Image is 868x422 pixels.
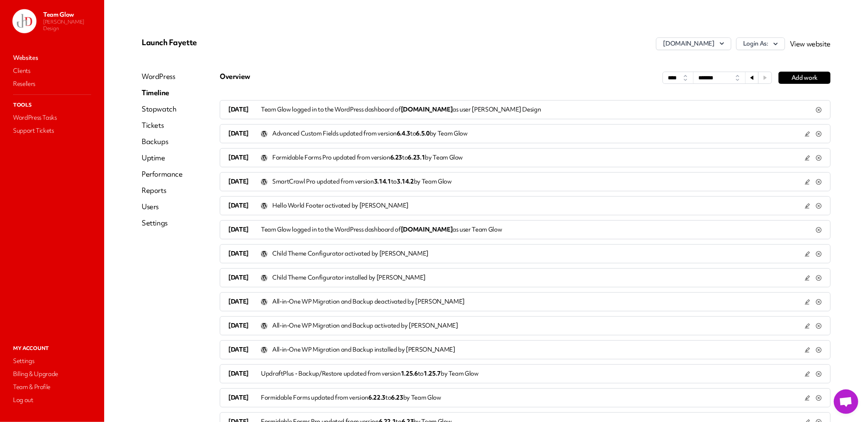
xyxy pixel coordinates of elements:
b: 3.14.2 [397,177,414,186]
a: Users [142,202,183,212]
a: WordPress [142,72,183,81]
p: Child Theme Configurator installed by [PERSON_NAME] [272,273,426,282]
p: [DATE] [228,394,261,402]
p: [DATE] [228,129,261,138]
a: Resellers [11,78,93,90]
b: 6.22.3 [368,394,385,402]
p: Team Glow logged in to the WordPress dashboard of as user Team Glow [261,225,502,234]
button: Add work [778,72,831,84]
p: [DATE] [228,370,261,378]
b: 6.4.3 [397,129,410,138]
a: Reports [142,186,183,195]
a: Open chat [834,389,858,414]
p: Formidable Forms updated from version to by Team Glow [261,394,441,402]
a: WordPress Tasks [11,112,93,123]
p: [DATE] [228,273,261,282]
p: Team Glow [43,11,98,19]
a: Clients [11,65,93,77]
b: 6.23 [390,153,402,162]
a: Settings [11,355,93,367]
span: Overview [220,72,250,84]
a: Backups [142,137,183,146]
b: 6.23.1 [408,153,425,162]
b: 1.25.7 [424,370,441,378]
b: 1.25.6 [401,370,418,378]
p: My Account [11,343,93,354]
p: [DATE] [228,321,261,330]
p: All-in-One WP Migration and Backup deactivated by [PERSON_NAME] [272,297,465,306]
b: 3.14.1 [374,177,391,186]
a: Stopwatch [142,104,183,114]
p: [DATE] [228,177,261,186]
p: [PERSON_NAME] Design [43,19,98,32]
a: Uptime [142,153,183,163]
a: Websites [11,52,93,63]
p: [DATE] [228,201,261,210]
button: [DOMAIN_NAME] [656,37,731,50]
b: [DOMAIN_NAME] [401,105,453,114]
a: Team & Profile [11,381,93,393]
button: Login As: [736,37,785,50]
p: [DATE] [228,225,261,234]
a: View website [790,39,831,48]
p: All-in-One WP Migration and Backup activated by [PERSON_NAME] [272,321,458,330]
p: UpdraftPlus - Backup/Restore updated from version to by Team Glow [261,370,479,378]
p: [DATE] [228,105,261,114]
p: [DATE] [228,153,261,162]
p: [DATE] [228,345,261,354]
p: Tools [11,100,93,110]
p: All-in-One WP Migration and Backup installed by [PERSON_NAME] [272,345,455,354]
a: Settings [142,218,183,228]
p: [DATE] [228,297,261,306]
p: Advanced Custom Fields updated from version to by Team Glow [272,129,468,138]
a: Support Tickets [11,125,93,136]
a: Tickets [142,120,183,130]
p: Hello World Footer activated by [PERSON_NAME] [272,201,409,210]
b: 6.5.0 [416,129,430,138]
a: Log out [11,394,93,406]
p: Child Theme Configurator activated by [PERSON_NAME] [272,249,429,258]
p: Formidable Forms Pro updated from version to by Team Glow [272,153,463,162]
a: Billing & Upgrade [11,368,93,380]
a: Timeline [142,88,183,98]
p: [DATE] [228,249,261,258]
p: SmartCrawl Pro updated from version to by Team Glow [272,177,452,186]
p: Launch Fayette [142,37,371,47]
b: [DOMAIN_NAME] [401,225,453,234]
b: 6.23 [391,394,403,402]
p: Team Glow logged in to the WordPress dashboard of as user [PERSON_NAME] Design [261,105,541,114]
a: Performance [142,169,183,179]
